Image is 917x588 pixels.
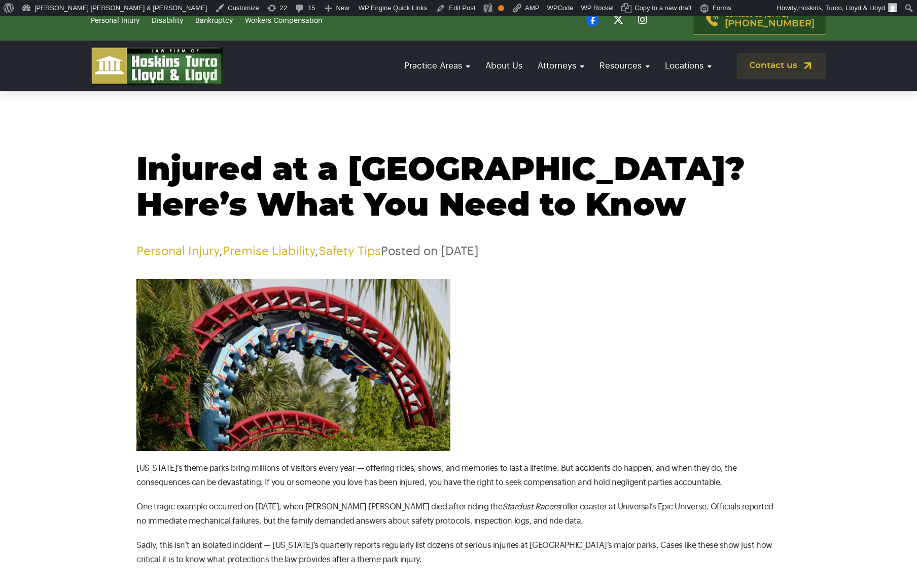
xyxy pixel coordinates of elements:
a: Premise Liability [223,245,315,257]
a: Locations [660,51,717,80]
a: Practice Areas [399,51,475,80]
a: Contact us [737,53,826,79]
a: Attorneys [533,51,589,80]
div: OK [498,5,504,11]
p: One tragic example occurred on [DATE], when [PERSON_NAME] [PERSON_NAME] died after riding the rol... [136,500,781,528]
span: [PHONE_NUMBER] [725,19,815,29]
p: [US_STATE]’s theme parks bring millions of visitors every year — offering rides, shows, and memor... [136,461,781,490]
span: Hoskins, Turco, Lloyd & Lloyd [798,4,885,12]
a: Personal Injury [136,245,219,257]
p: Contact us [DATE] [725,12,815,29]
img: logo [91,47,223,85]
a: Personal Injury [91,17,139,24]
p: Sadly, this isn’t an isolated incident — [US_STATE]’s quarterly reports regularly list dozens of ... [136,538,781,581]
a: Workers Compensation [245,17,322,24]
p: , , Posted on [DATE] [136,244,781,259]
a: Bankruptcy [195,17,233,24]
a: About Us [480,51,527,80]
a: Safety Tips [319,245,381,257]
h1: Injured at a [GEOGRAPHIC_DATA]? Here’s What You Need to Know [136,153,781,224]
a: Resources [594,51,655,80]
em: Stardust Racers [502,503,559,511]
a: Disability [152,17,183,24]
a: Contact us [DATE][PHONE_NUMBER] [693,6,826,34]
